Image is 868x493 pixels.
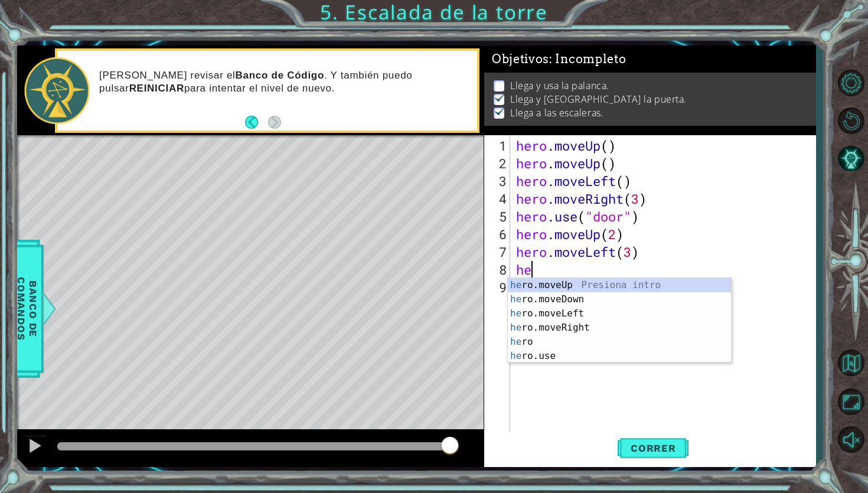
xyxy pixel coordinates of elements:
div: 7 [487,243,510,261]
button: ⌘ + P: Play [23,435,47,459]
button: Back [245,116,268,129]
div: 5 [487,208,510,226]
div: 3 [487,172,510,190]
a: Volver al Mapa [834,344,868,383]
div: 9 [487,279,510,296]
p: Llega y usa la palanca. [510,79,609,92]
div: 2 [487,155,510,172]
div: 1 [487,137,510,155]
span: Objetivos [492,52,626,67]
button: Activar sonido. [834,423,868,457]
p: [PERSON_NAME] revisar el . Y también puedo pulsar para intentar el nivel de nuevo. [99,69,469,95]
img: Check mark for checkbox [494,106,505,116]
span: Correr [619,442,688,454]
div: 8 [487,261,510,279]
p: Llega y [GEOGRAPHIC_DATA] la puerta. [510,93,687,106]
button: Volver al Mapa [834,346,868,380]
button: Opciones del Nivel [834,66,868,100]
strong: REINICIAR [129,83,184,94]
button: Pista AI [834,142,868,176]
strong: Banco de Código [236,70,324,81]
div: 6 [487,226,510,243]
button: Shift+Enter: Ejecutar código actual. [618,432,688,465]
button: Next [268,116,281,129]
div: 4 [487,190,510,208]
p: Llega a las escaleras. [510,106,603,119]
button: Maximizar Navegador [834,385,868,419]
span: : Incompleto [549,52,626,66]
img: Check mark for checkbox [494,93,505,102]
span: Banco de comandos [12,247,43,370]
button: Reiniciar nivel [834,104,868,138]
